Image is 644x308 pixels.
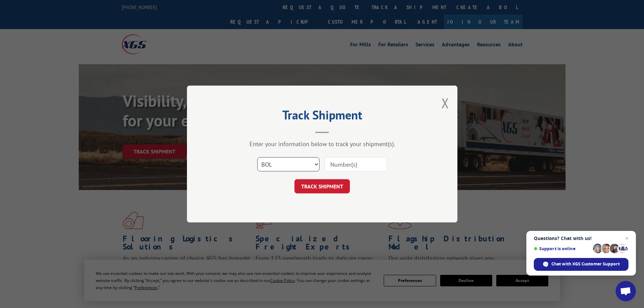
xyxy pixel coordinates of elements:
[534,258,628,271] div: Chat with XGS Customer Support
[442,94,449,112] button: Close modal
[294,179,350,193] button: TRACK SHIPMENT
[221,110,424,123] h2: Track Shipment
[534,246,591,251] span: Support is online
[221,140,424,148] div: Enter your information below to track your shipment(s).
[551,261,620,267] span: Chat with XGS Customer Support
[623,234,631,242] span: Close chat
[325,157,387,171] input: Number(s)
[616,281,636,301] div: Open chat
[534,236,628,241] span: Questions? Chat with us!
